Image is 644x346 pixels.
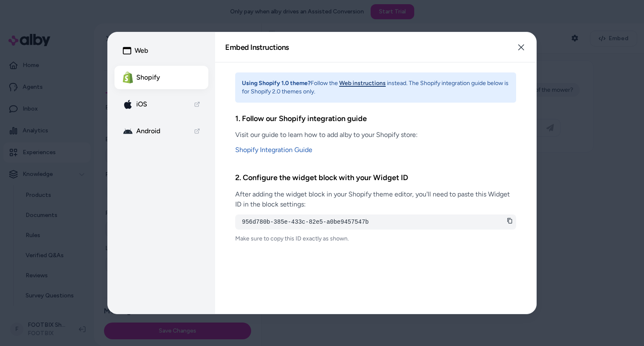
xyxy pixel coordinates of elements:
p: Make sure to copy this ID exactly as shown. [235,235,516,243]
a: Shopify Integration Guide [235,145,516,155]
div: iOS [123,99,147,109]
button: Web [114,39,208,62]
div: Android [123,126,160,136]
p: Follow the instead. The Shopify integration guide below is for Shopify 2.0 themes only. [242,79,509,96]
h2: Embed Instructions [225,44,289,51]
img: Shopify Logo [123,72,133,83]
a: android Android [114,119,208,143]
button: Web instructions [339,79,386,88]
strong: Using Shopify 1.0 theme? [242,80,311,87]
h3: 1. Follow our Shopify integration guide [235,113,516,125]
p: After adding the widget block in your Shopify theme editor, you'll need to paste this Widget ID i... [235,189,516,209]
a: apple-icon iOS [114,93,208,116]
h3: 2. Configure the widget block with your Widget ID [235,172,516,184]
p: Visit our guide to learn how to add alby to your Shopify store: [235,130,516,140]
img: android [123,126,133,136]
img: apple-icon [123,99,133,109]
button: Shopify [114,66,208,89]
pre: 956d780b-385e-433c-82e5-a0be9457547b [242,218,509,226]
